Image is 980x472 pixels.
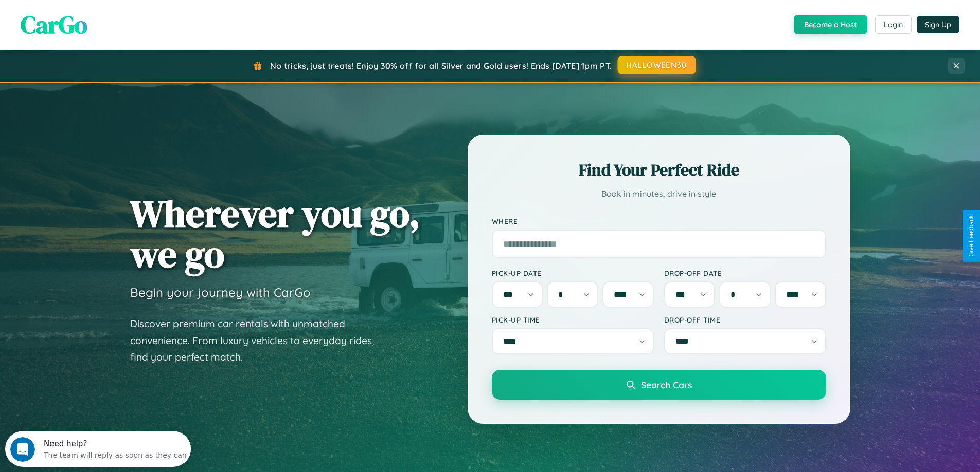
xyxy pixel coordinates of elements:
[492,269,654,277] label: Pick-up Date
[130,285,311,300] h3: Begin your journey with CarGo
[270,61,612,71] span: No tricks, just treats! Enjoy 30% off for all Silver and Gold users! Ends [DATE] 1pm PT.
[664,315,826,324] label: Drop-off Time
[130,193,420,274] h1: Wherever you go, we go
[618,56,696,74] button: HALLOWEEN30
[492,217,826,225] label: Where
[10,437,35,462] iframe: Intercom live chat
[5,431,191,467] iframe: Intercom live chat discovery launcher
[130,315,387,366] p: Discover premium car rentals with unmatched convenience. From luxury vehicles to everyday rides, ...
[4,4,191,32] div: Open Intercom Messenger
[492,315,654,324] label: Pick-up Time
[641,379,692,390] span: Search Cars
[39,17,182,28] div: The team will reply as soon as they can
[794,15,867,34] button: Become a Host
[875,15,912,34] button: Login
[917,16,959,33] button: Sign Up
[492,159,826,181] h2: Find Your Perfect Ride
[21,8,87,42] span: CarGo
[492,370,826,400] button: Search Cars
[39,9,182,17] div: Need help?
[492,186,826,201] p: Book in minutes, drive in style
[664,269,826,277] label: Drop-off Date
[968,215,975,257] div: Give Feedback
